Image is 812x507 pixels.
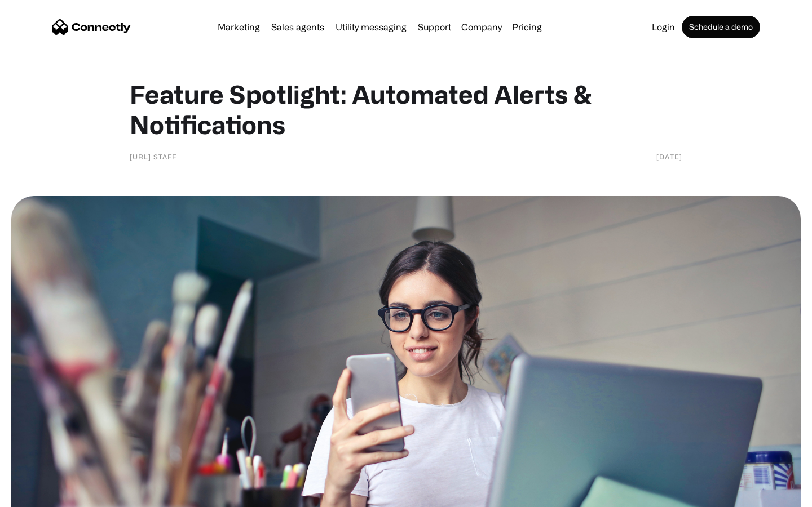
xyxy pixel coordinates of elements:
a: Pricing [507,23,546,32]
a: Sales agents [267,23,329,32]
a: Utility messaging [331,23,411,32]
ul: Language list [23,487,68,503]
a: Support [413,23,456,32]
a: Login [647,23,679,32]
aside: Language selected: English [11,487,68,503]
div: Company [461,19,502,35]
div: [DATE] [656,151,682,162]
div: [URL] staff [130,151,176,162]
a: Marketing [213,23,264,32]
a: Schedule a demo [682,16,760,38]
h1: Feature Spotlight: Automated Alerts & Notifications [130,79,682,140]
